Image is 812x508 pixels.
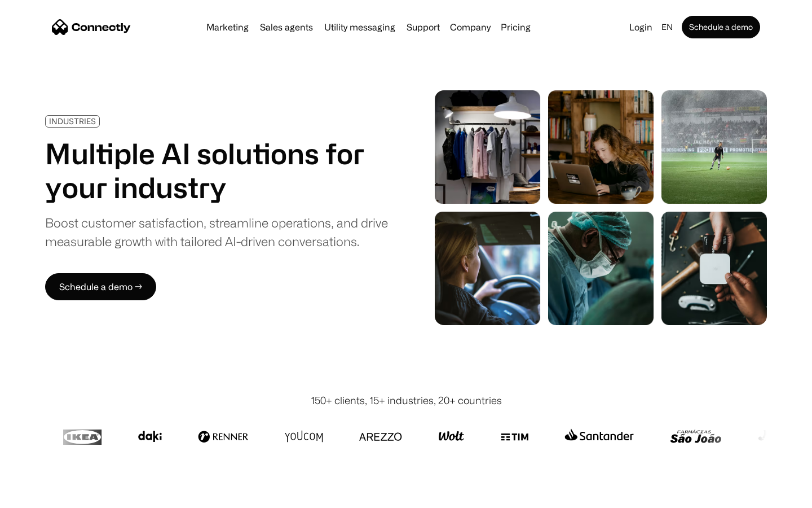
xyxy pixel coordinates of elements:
a: Support [402,23,444,32]
a: Marketing [202,23,253,32]
a: Sales agents [255,23,317,32]
a: Schedule a demo [682,16,760,38]
a: Schedule a demo → [45,273,156,300]
div: 150+ clients, 15+ industries, 20+ countries [311,393,502,408]
div: Company [450,19,491,35]
div: INDUSTRIES [49,117,96,125]
a: Pricing [496,23,535,32]
ul: Language list [23,488,68,504]
a: Login [625,19,657,35]
a: Utility messaging [320,23,400,32]
h1: Multiple AI solutions for your industry [45,137,388,204]
aside: Language selected: English [11,487,68,504]
div: en [661,19,673,35]
div: Boost customer satisfaction, streamline operations, and drive measurable growth with tailored AI-... [45,213,388,251]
